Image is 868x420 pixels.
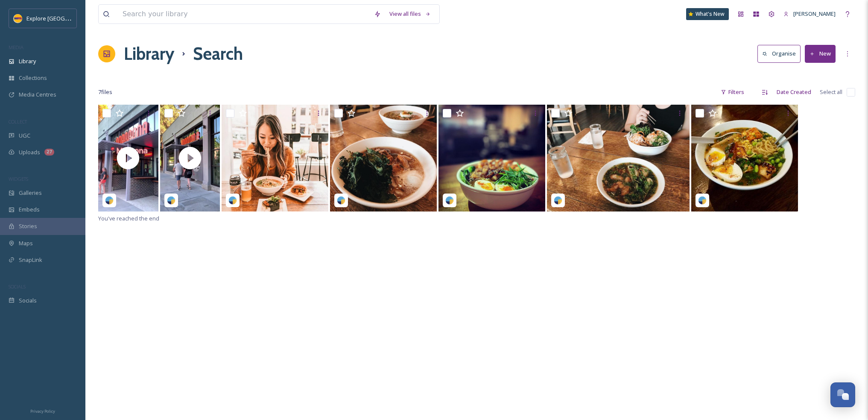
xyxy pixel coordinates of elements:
[830,382,855,407] button: Open Chat
[9,176,28,182] span: WIDGETS
[167,196,175,205] img: snapsea-logo.png
[118,5,370,23] input: Search your library
[19,74,47,82] span: Collections
[793,10,836,18] span: [PERSON_NAME]
[19,189,42,197] span: Galleries
[805,45,836,62] button: New
[222,105,328,211] img: explorebuttecountyca-20210922-172949 (46).jpg
[820,88,842,96] span: Select all
[445,196,454,205] img: snapsea-logo.png
[757,45,801,62] button: Organise
[337,196,345,205] img: snapsea-logo.png
[9,118,27,125] span: COLLECT
[9,44,23,50] span: MEDIA
[438,105,545,211] img: momonachico-20210525-174704.jpg
[193,41,243,67] h1: Search
[124,41,174,67] a: Library
[228,196,237,205] img: snapsea-logo.png
[698,196,707,205] img: snapsea-logo.png
[779,6,840,22] a: [PERSON_NAME]
[19,132,30,140] span: UGC
[716,84,748,100] div: Filters
[19,57,36,65] span: Library
[44,149,54,156] div: 27
[105,196,114,205] img: snapsea-logo.png
[686,8,729,20] a: What's New
[19,148,40,156] span: Uploads
[757,45,805,62] a: Organise
[14,14,22,23] img: Butte%20County%20logo.png
[19,239,33,247] span: Maps
[26,14,102,22] span: Explore [GEOGRAPHIC_DATA]
[30,405,55,416] a: Privacy Policy
[98,105,158,211] img: thumbnail
[547,105,690,211] img: tiredclub-20190920-000149.jpg
[160,105,220,211] img: thumbnail
[554,196,562,205] img: snapsea-logo.png
[19,206,40,214] span: Embeds
[385,6,435,22] a: View all files
[772,84,815,100] div: Date Created
[19,222,37,230] span: Stories
[19,256,42,264] span: SnapLink
[691,105,798,211] img: norcalnoise-20190919-225707.jpg
[19,91,56,99] span: Media Centres
[9,283,26,290] span: SOCIALS
[30,408,55,414] span: Privacy Policy
[98,214,159,222] span: You've reached the end
[19,297,37,305] span: Socials
[330,105,437,211] img: explorebuttecountyca-20210922-172949 (121).jpg
[98,88,112,96] span: 7 file s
